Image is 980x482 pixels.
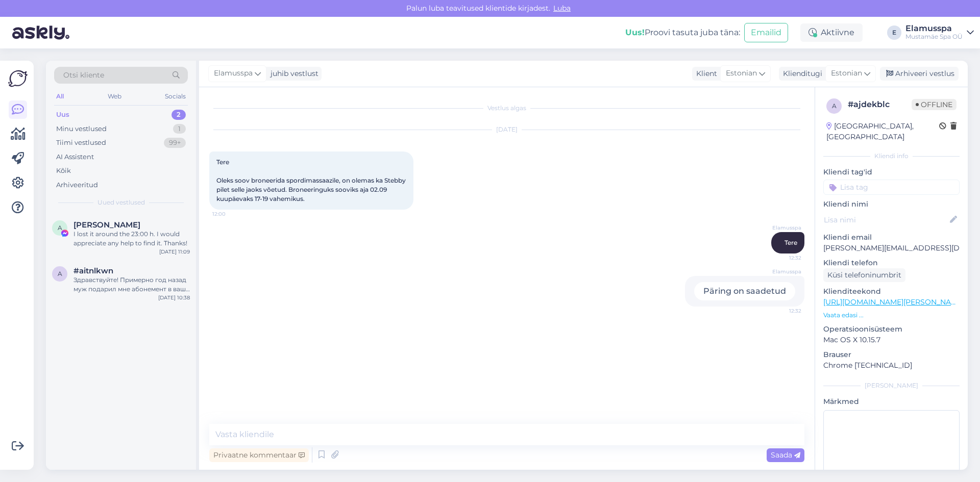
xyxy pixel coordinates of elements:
p: Brauser [823,349,960,360]
div: Privaatne kommentaar [209,448,309,462]
div: # ajdekblc [848,98,912,111]
div: Web [106,90,124,103]
div: E [887,26,901,40]
div: Tiimi vestlused [56,138,106,148]
div: Mustamäe Spa OÜ [905,33,963,41]
div: 1 [173,124,186,134]
div: Elamusspa [905,24,963,33]
div: Arhiveeri vestlus [880,67,959,81]
span: Tere [785,239,797,246]
span: A [58,224,62,232]
div: [GEOGRAPHIC_DATA], [GEOGRAPHIC_DATA] [826,121,939,142]
span: Saada [771,450,800,460]
div: [DATE] 10:38 [158,294,190,301]
p: Märkmed [823,396,960,407]
div: Arhiveeritud [56,180,98,190]
div: I lost it around the 23:00 h. I would appreciate any help to find it. Thanks! [73,230,190,248]
div: Kliendi info [823,151,960,161]
div: Proovi tasuta juba täna: [625,27,740,39]
a: [URL][DOMAIN_NAME][PERSON_NAME] [823,297,964,307]
input: Lisa nimi [824,214,948,225]
div: Kõik [56,166,71,176]
p: Kliendi nimi [823,199,960,210]
button: Emailid [744,23,788,42]
p: Chrome [TECHNICAL_ID] [823,360,960,371]
span: Elamusspa [214,68,253,79]
span: Tere Oleks soov broneerida spordimassaazile, on olemas ka Stebby pilet selle jaoks võetud. Bronee... [216,158,407,202]
span: a [832,102,837,110]
span: 12:32 [763,254,801,262]
p: Kliendi tag'id [823,167,960,177]
span: #aitnlkwn [73,266,113,275]
div: 2 [171,110,186,120]
span: a [58,270,62,277]
div: Päring on saadetud [694,282,795,300]
div: Klient [692,68,717,79]
div: Klienditugi [779,68,822,79]
p: Klienditeekond [823,286,960,297]
p: Operatsioonisüsteem [823,324,960,335]
div: 99+ [164,138,186,148]
span: Uued vestlused [97,198,145,207]
span: Luba [550,4,574,13]
p: Kliendi telefon [823,258,960,268]
span: Estonian [831,68,862,79]
span: Otsi kliente [63,70,104,81]
div: juhib vestlust [266,68,318,79]
div: [DATE] [209,125,804,134]
div: Aktiivne [800,23,863,42]
div: Socials [163,90,188,103]
p: [PERSON_NAME][EMAIL_ADDRESS][DOMAIN_NAME] [823,243,960,253]
p: Vaata edasi ... [823,311,960,320]
p: Kliendi email [823,232,960,243]
div: Vestlus algas [209,104,804,113]
input: Lisa tag [823,180,960,195]
span: Armando Cifuentes González [73,220,140,230]
span: Estonian [726,68,757,79]
span: 12:00 [212,210,251,218]
p: Mac OS X 10.15.7 [823,335,960,345]
span: 12:32 [763,307,801,315]
div: All [54,90,66,103]
div: Здравствуйте! Примерно год назад муж подарил мне абонемент в ваш спа (21+). В связи с тем, что мн... [73,275,190,294]
div: Uus [56,110,69,120]
div: Küsi telefoninumbrit [823,268,905,282]
span: Elamusspa [763,268,801,275]
div: [PERSON_NAME] [823,381,960,390]
span: Offline [912,99,957,110]
img: Askly Logo [8,69,28,88]
div: AI Assistent [56,152,94,162]
b: Uus! [625,28,645,37]
a: ElamusspaMustamäe Spa OÜ [905,24,974,41]
div: [DATE] 11:09 [159,248,190,256]
div: Minu vestlused [56,124,107,134]
span: Elamusspa [763,224,801,232]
